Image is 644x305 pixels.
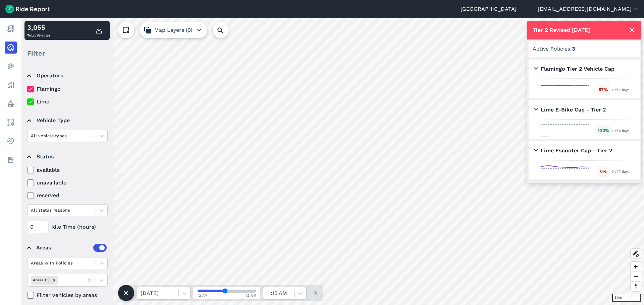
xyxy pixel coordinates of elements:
[27,66,107,85] summary: Operators
[612,294,641,302] div: 1 km
[538,5,639,13] button: [EMAIL_ADDRESS][DOMAIN_NAME]
[36,244,107,252] div: Areas
[27,98,108,106] label: Lime
[631,281,641,291] button: Reset bearing to north
[31,276,51,284] div: Areas (5)
[534,147,612,155] h2: Lime Escooter Cap - Tier 2
[597,125,610,136] div: 100 %
[5,60,17,72] a: Heatmaps
[27,147,107,166] summary: Status
[27,111,107,130] summary: Vehicle Type
[631,272,641,281] button: Zoom out
[5,117,17,129] a: Areas
[461,5,517,13] a: [GEOGRAPHIC_DATA]
[27,221,108,233] div: Idle Time (hours)
[534,65,614,73] h2: Flamingo Tier 2 Vehicle Cap
[597,166,610,176] div: 0 %
[5,5,50,13] img: Ride Report
[213,22,239,38] input: Search Location or Vehicles
[5,98,17,110] a: Policy
[611,128,629,134] div: 2 of 2 days
[197,293,208,298] span: 12 AM
[27,22,50,39] div: Total Vehicles
[27,179,108,187] label: unavailable
[24,43,110,64] div: Filter
[5,79,17,91] a: Analyze
[27,238,107,257] summary: Areas
[27,85,108,93] label: Flamingo
[51,276,58,284] div: Remove Areas (5)
[5,42,17,54] a: Realtime
[533,26,590,34] h1: Tier 2 Revised [DATE]
[5,23,17,35] a: Report
[5,135,17,147] a: Health
[27,291,108,299] label: Filter vehicles by areas
[5,154,17,166] a: Datasets
[534,106,606,114] h2: Lime E-Bike Cap - Tier 2
[21,18,644,305] canvas: Map
[597,84,610,95] div: 57 %
[611,87,629,93] div: 4 of 7 days
[572,46,575,52] strong: 3
[27,22,50,32] div: 3,055
[533,45,636,53] h2: Active Policies:
[27,192,108,200] label: reserved
[631,262,641,272] button: Zoom in
[611,168,629,174] div: 0 of 7 days
[140,22,207,38] button: Map Layers (0)
[246,293,257,298] span: 12 AM
[27,166,108,174] label: available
